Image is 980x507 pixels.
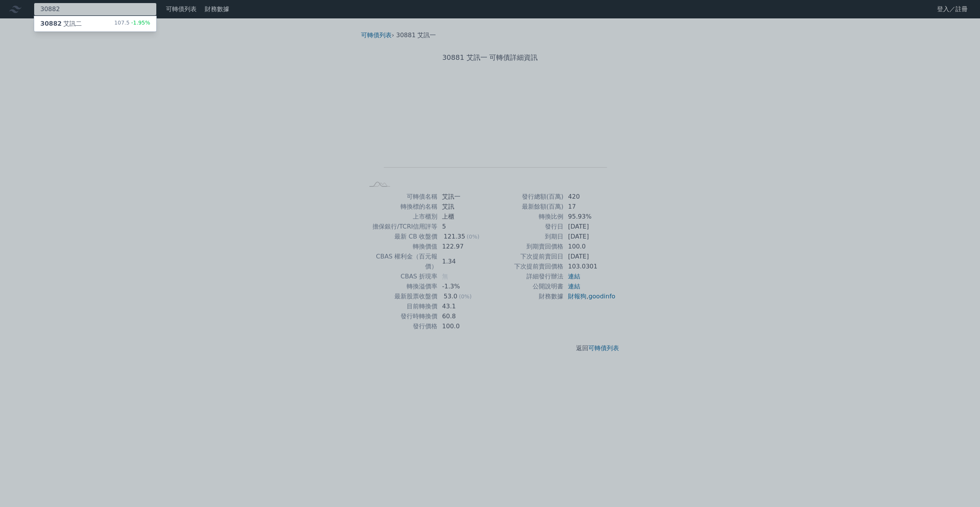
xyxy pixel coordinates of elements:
[942,470,980,507] div: 聊天小工具
[34,16,156,31] a: 30882艾訊二 107.5-1.95%
[942,470,980,507] iframe: Chat Widget
[40,20,62,27] span: 30882
[129,20,150,26] span: -1.95%
[40,19,82,28] div: 艾訊二
[114,19,150,28] div: 107.5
